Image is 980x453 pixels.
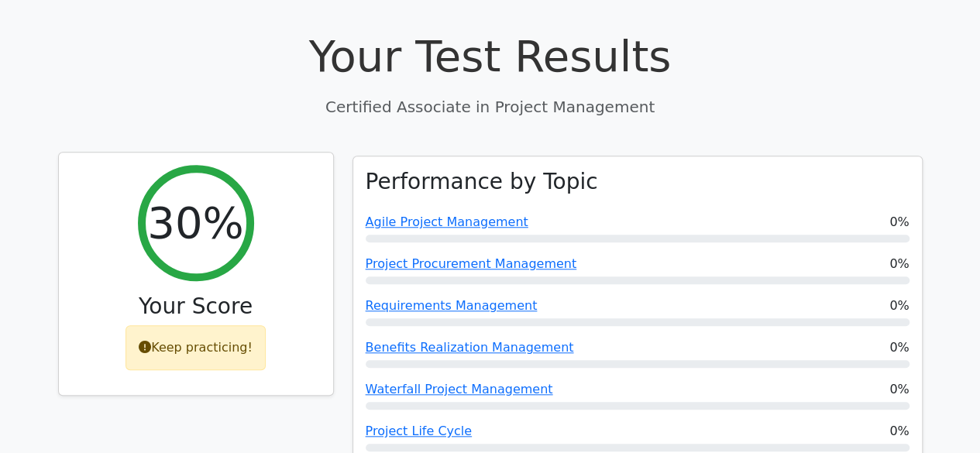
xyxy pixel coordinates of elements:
h3: Your Score [71,293,321,320]
a: Benefits Realization Management [366,340,574,355]
div: Keep practicing! [126,325,266,370]
span: 0% [889,380,909,399]
a: Project Life Cycle [366,424,472,438]
p: Certified Associate in Project Management [58,95,923,118]
h3: Performance by Topic [366,169,598,195]
a: Project Procurement Management [366,256,577,271]
a: Requirements Management [366,298,538,313]
a: Waterfall Project Management [366,382,553,396]
h2: 30% [147,197,243,249]
h1: Your Test Results [58,30,923,82]
span: 0% [889,297,909,315]
span: 0% [889,213,909,232]
span: 0% [889,422,909,441]
span: 0% [889,338,909,357]
span: 0% [889,255,909,273]
a: Agile Project Management [366,214,528,229]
